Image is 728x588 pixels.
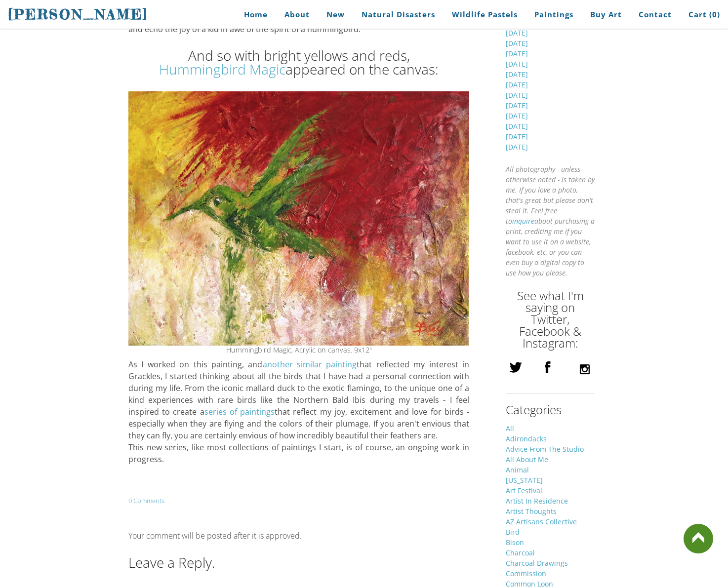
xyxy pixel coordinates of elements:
[204,406,275,417] a: series of paintings
[506,455,548,464] a: All About Me
[128,555,469,569] h2: Leave a Reply.
[506,132,528,141] a: [DATE]
[128,48,469,76] h2: ​And so with bright yellows and reds, appeared on the canvas:
[527,3,581,26] a: Paintings
[229,3,275,26] a: Home
[277,3,317,26] a: About
[506,70,528,79] a: [DATE]
[506,465,529,474] a: Animal
[506,49,528,58] a: [DATE]
[506,111,528,120] a: [DATE]
[128,358,469,465] div: As I worked on this painting, and that reflected my interest in Grackles, I started thinking abou...
[506,486,542,495] a: Art Festival
[506,404,595,421] h2: Categories
[263,359,357,370] a: another similar painting
[681,3,720,26] a: Cart (0)
[544,361,556,373] img: facebook
[506,121,528,131] a: [DATE]
[445,3,525,26] a: Wildlife Pastels
[8,5,148,24] a: [PERSON_NAME]
[506,101,528,110] a: [DATE]
[506,28,528,38] a: [DATE]
[189,479,222,489] iframe: X Post Button
[506,39,528,48] a: [DATE]
[128,532,469,540] div: Your comment will be posted after it is approved.
[128,479,173,493] iframe: fb:like Facebook Social Plugin
[506,548,535,557] a: Charcoal
[128,91,469,346] img: Hummingbird Magic
[319,3,352,26] a: New
[128,347,469,353] div: Hummingbird Magic, Acrylic on canvas. 9x12"
[354,3,443,26] a: Natural Disasters
[506,290,595,354] h2: See what I'm saying on Twitter, Facebook & Instagram:
[577,361,593,377] img: instagram
[506,527,520,537] a: Bird
[159,60,285,78] a: Hummingbird Magic
[506,569,546,578] a: Commission
[506,80,528,89] a: [DATE]
[506,424,514,433] a: All
[506,507,557,516] a: Artist Thoughts
[506,475,543,485] a: [US_STATE]
[512,216,534,226] a: inquire
[583,3,629,26] a: Buy Art
[506,90,528,100] a: [DATE]
[506,434,547,443] a: Adirondacks
[506,517,577,526] a: AZ Artisans Collective
[128,496,164,505] a: 0 Comments
[506,59,528,69] a: [DATE]
[510,361,522,373] img: twitter
[712,9,717,19] span: 0
[631,3,679,26] a: Contact
[506,164,595,277] em: All photography - unless otherwise noted - is taken by me. If you love a photo, that's great but ...
[506,538,524,547] a: Bison
[8,6,148,23] span: [PERSON_NAME]
[506,444,584,454] a: Advice From The Studio
[506,558,568,568] a: Charcoal Drawings
[506,496,568,506] a: Artist In Residence
[506,142,528,152] a: [DATE]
